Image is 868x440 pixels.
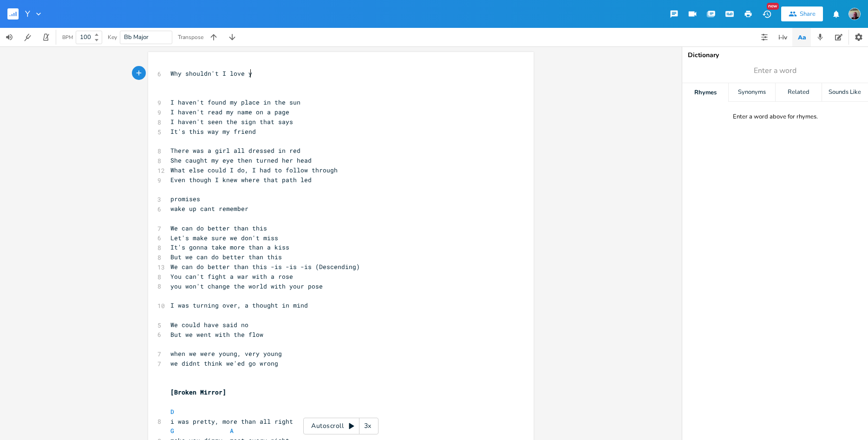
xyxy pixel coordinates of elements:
img: Keith Dalton [848,8,861,20]
span: Let's make sure we don't miss [170,234,278,242]
span: It's this way my friend [170,127,256,136]
span: We can do better than this -is -is -is (Descending) [170,263,360,271]
div: Share [800,10,816,18]
span: Bb Major [124,33,149,41]
span: What else could I do, I had to follow through [170,166,338,174]
span: We can do better than this [170,224,267,232]
span: wake up cant remember [170,204,248,213]
span: Why shouldn't I love y [170,69,252,78]
span: It's gonna take more than a kiss [170,243,289,251]
span: you won't change the world with your pose [170,282,323,290]
div: Enter a word above for rhymes. [733,113,818,121]
button: New [757,6,776,22]
span: when we were young, very young [170,349,282,358]
span: Even though I knew where that path led [170,176,312,184]
div: Synonyms [729,83,775,102]
div: Rhymes [682,83,728,102]
span: Enter a word [754,66,796,76]
span: [Broken Mirror] [170,388,226,396]
span: You can't fight a war with a rose [170,272,293,281]
span: G [170,427,174,435]
span: She caught my eye then turned her head [170,156,312,164]
div: BPM [62,35,73,40]
span: I haven't seen the sign that says [170,118,293,126]
div: Related [776,83,822,102]
div: Transpose [178,34,203,40]
div: Key [108,34,117,40]
div: Sounds Like [822,83,868,102]
span: Y [25,10,30,18]
span: I was turning over, a thought in mind [170,301,308,309]
div: Autoscroll [303,418,379,434]
span: promises [170,195,200,203]
span: A [230,427,234,435]
div: 3x [359,418,376,434]
span: i was pretty, more than all right [170,417,293,426]
span: But we can do better than this [170,253,282,261]
span: There was a girl all dressed in red [170,146,300,155]
span: I haven't read my name on a page [170,108,289,116]
span: I haven't found my place in the sun [170,98,300,106]
span: D [170,407,174,416]
button: Share [781,7,823,21]
span: we didnt think we'ed go wrong [170,359,278,368]
span: But we went with the flow [170,330,263,339]
span: We could have said no [170,321,248,329]
div: Dictionary [688,52,862,59]
div: New [767,3,779,10]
